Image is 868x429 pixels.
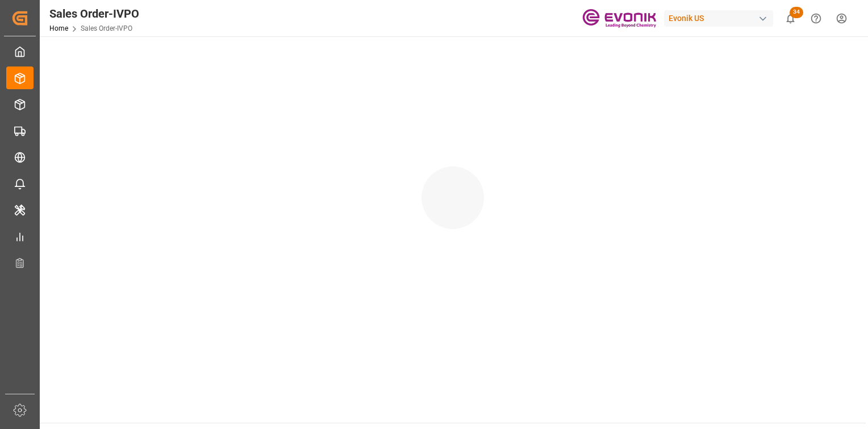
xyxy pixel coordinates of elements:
div: Evonik US [664,10,773,27]
button: show 34 new notifications [778,6,803,31]
img: Evonik-brand-mark-Deep-Purple-RGB.jpeg_1700498283.jpeg [582,9,656,28]
button: Evonik US [664,7,778,29]
div: Sales Order-IVPO [49,5,139,22]
a: Home [49,24,68,32]
span: 34 [790,7,803,18]
button: Help Center [803,6,829,31]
